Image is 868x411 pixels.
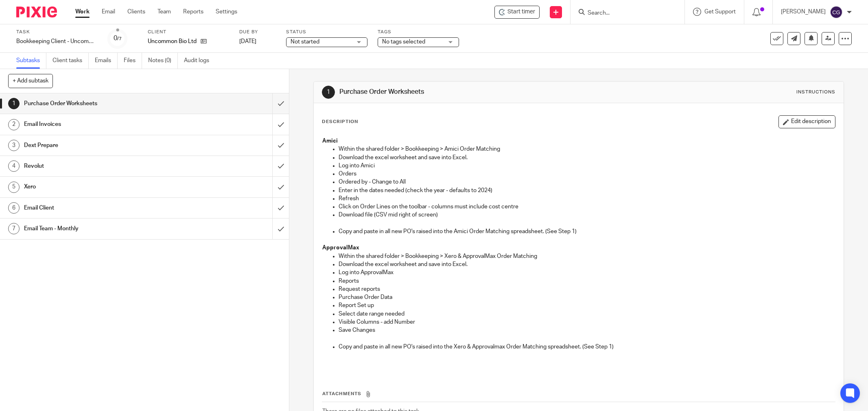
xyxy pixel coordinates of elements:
h1: Email Client [24,202,184,214]
span: Attachments [322,392,361,396]
p: Log into Amici [339,162,835,170]
a: Email [102,8,115,16]
p: Purchase Order Data [339,293,835,301]
p: Copy and paste in all new PO's raised into the Amici Order Matching spreadsheet. (See Step 1) [339,227,835,236]
p: Download the excel worksheet and save into Excel. [339,260,835,268]
a: Files [124,53,142,69]
p: [PERSON_NAME] [781,8,826,16]
div: 5 [8,182,20,193]
p: Report Set up [339,301,835,309]
span: Start timer [507,8,535,16]
h1: Purchase Order Worksheets [24,97,184,110]
div: 3 [8,140,20,151]
p: Log into ApprovalMax [339,268,835,277]
label: Client [148,29,229,35]
div: 4 [8,160,20,172]
div: Bookkeeping Client - Uncommon [16,37,98,45]
div: 1 [8,98,20,109]
a: Notes (0) [148,53,178,69]
h1: Purchase Order Worksheets [339,88,596,96]
span: Get Support [704,9,736,15]
p: Download file (CSV mid right of screen) [339,211,835,219]
p: Select date range needed [339,310,835,318]
p: Within the shared folder > Bookkeeping > Xero & ApprovalMax Order Matching [339,252,835,260]
div: 7 [8,223,20,234]
img: svg%3E [830,6,843,19]
h1: Revolut [24,160,184,172]
a: Team [157,8,171,16]
h1: Email Invoices [24,118,184,130]
a: Subtasks [16,53,46,69]
p: Within the shared folder > Bookkeeping > Amici Order Matching [339,145,835,153]
div: 6 [8,202,20,214]
label: Tags [378,29,459,35]
div: Instructions [796,89,835,95]
input: Search [587,10,660,17]
button: + Add subtask [8,74,53,88]
img: Pixie [16,6,57,17]
p: Visible Columns - add Number [339,318,835,326]
label: Status [286,29,367,35]
p: Download the excel worksheet and save into Excel. [339,154,835,162]
h1: Dext Prepare [24,139,184,151]
label: Task [16,29,98,35]
div: 2 [8,119,20,130]
p: Enter in the dates needed (check the year - defaults to 2024) [339,186,835,195]
p: Ordered by - Change to All [339,178,835,186]
a: Reports [183,8,203,16]
div: Uncommon Bio Ltd - Bookkeeping Client - Uncommon [494,6,540,19]
strong: Amici [322,138,338,144]
p: Description [322,119,358,125]
strong: ApprovalMax [322,245,359,251]
p: Reports [339,277,835,285]
div: 1 [322,86,335,99]
span: [DATE] [239,39,256,44]
label: Due by [239,29,276,35]
p: Uncommon Bio Ltd [148,37,197,45]
span: Not started [291,39,319,45]
small: /7 [117,37,122,41]
a: Work [75,8,90,16]
p: Click on Order Lines on the toolbar - columns must include cost centre [339,203,835,211]
a: Settings [216,8,237,16]
p: Orders [339,170,835,178]
button: Edit description [778,115,835,128]
a: Clients [127,8,145,16]
span: No tags selected [382,39,425,45]
div: 0 [114,34,122,43]
p: Copy and paste in all new PO's raised into the Xero & Approvalmax Order Matching spreadsheet. (Se... [339,343,835,351]
a: Emails [95,53,118,69]
a: Audit logs [184,53,215,69]
p: Refresh [339,195,835,203]
p: Save Changes [339,326,835,334]
h1: Email Team - Monthly [24,223,184,235]
h1: Xero [24,181,184,193]
p: Request reports [339,285,835,293]
a: Client tasks [52,53,89,69]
